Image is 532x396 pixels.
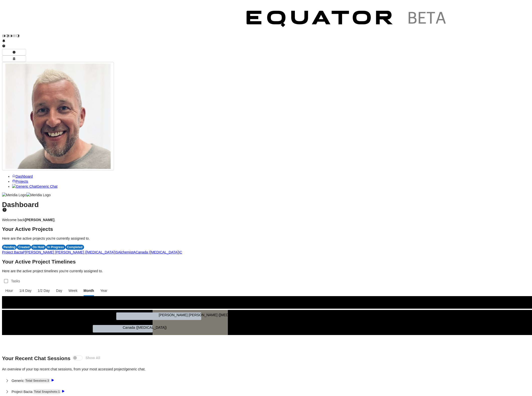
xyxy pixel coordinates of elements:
[12,179,28,183] a: Projects
[83,288,95,293] span: Month
[25,250,118,254] a: [PERSON_NAME] [PERSON_NAME] ([MEDICAL_DATA])S
[23,250,25,254] span: P
[2,367,530,372] p: An overview of your top recent chat sessions, from your most accessed project/generic chat.
[55,288,63,293] span: Day
[341,303,353,307] text: October
[2,202,530,213] h1: Dashboard
[265,303,283,307] text: September
[190,303,201,307] text: August
[2,217,530,222] p: Welcome back .
[2,245,17,250] div: Pending
[12,174,33,178] a: Dashboard
[2,250,25,254] a: Project BactaP
[180,250,182,254] span: C
[12,184,57,188] a: Generic ChatGeneric Chat
[68,288,78,293] span: Week
[118,250,136,254] a: AlchemistA
[491,303,508,307] text: December
[25,218,54,222] strong: [PERSON_NAME]
[2,353,530,362] h2: Your Recent Chat Sessions
[12,184,37,189] img: Generic Chat
[19,288,32,293] span: 1/4 Day
[65,245,84,250] div: Completed
[136,250,182,254] a: Canada ([MEDICAL_DATA])C
[2,269,530,274] p: Here are the active project timelines you're currently assigned to.
[5,63,111,169] img: Profile Icon
[2,259,530,264] h2: Your Active Project Timelines
[159,313,249,317] text: [PERSON_NAME] [PERSON_NAME] ([MEDICAL_DATA])
[26,192,51,197] img: Meridia Logo
[40,303,47,307] text: June
[24,378,50,383] div: Total Sessions: 3
[32,389,61,394] div: Total Snapshots: 1
[46,245,65,250] div: In Progress
[5,288,14,293] span: Hour
[2,375,530,386] button: GenericTotal Sessions:3
[10,277,22,286] label: Tasks
[37,184,57,188] span: Generic Chat
[2,236,530,241] p: Here are the active projects you're currently assigned to.
[123,325,167,329] text: Canada ([MEDICAL_DATA])
[20,2,238,38] img: Customer Logo
[116,250,118,254] span: S
[16,174,33,178] span: Dashboard
[85,353,102,362] label: Show All
[133,250,136,254] span: A
[2,227,530,232] h2: Your Active Projects
[77,299,85,303] text: 2025
[16,179,28,183] span: Projects
[17,245,31,250] div: Created
[115,303,121,307] text: July
[100,288,108,293] span: Year
[31,245,46,250] div: On Hold
[37,288,50,293] span: 1/2 Day
[2,192,26,197] img: Meridia Logo
[238,2,456,38] img: Customer Logo
[416,303,432,307] text: November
